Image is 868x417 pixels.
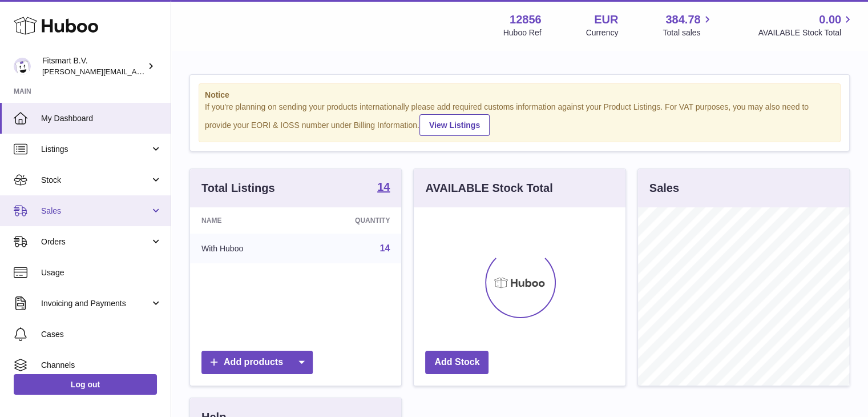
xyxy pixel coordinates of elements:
[649,181,679,196] h3: Sales
[663,12,713,38] a: 384.78 Total sales
[41,267,162,278] span: Usage
[758,12,854,38] a: 0.00 AVAILABLE Stock Total
[41,360,162,371] span: Channels
[586,27,619,38] div: Currency
[41,236,150,247] span: Orders
[14,374,157,395] a: Log out
[377,181,390,193] strong: 14
[594,12,618,27] strong: EUR
[377,181,390,195] a: 14
[41,298,150,309] span: Invoicing and Payments
[190,207,301,234] th: Name
[380,243,390,253] a: 14
[425,351,488,374] a: Add Stock
[201,181,275,196] h3: Total Listings
[190,234,301,263] td: With Huboo
[205,90,834,101] strong: Notice
[819,12,841,27] span: 0.00
[419,114,490,136] a: View Listings
[758,27,854,38] span: AVAILABLE Stock Total
[41,113,162,124] span: My Dashboard
[42,67,229,76] span: [PERSON_NAME][EMAIL_ADDRESS][DOMAIN_NAME]
[42,55,145,77] div: Fitsmart B.V.
[503,27,542,38] div: Huboo Ref
[41,206,150,216] span: Sales
[41,329,162,340] span: Cases
[205,102,834,136] div: If you're planning on sending your products internationally please add required customs informati...
[665,12,700,27] span: 384.78
[425,181,552,196] h3: AVAILABLE Stock Total
[301,207,401,234] th: Quantity
[201,351,313,374] a: Add products
[510,12,542,27] strong: 12856
[41,144,150,155] span: Listings
[41,175,150,186] span: Stock
[663,27,713,38] span: Total sales
[14,58,31,75] img: jonathan@leaderoo.com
